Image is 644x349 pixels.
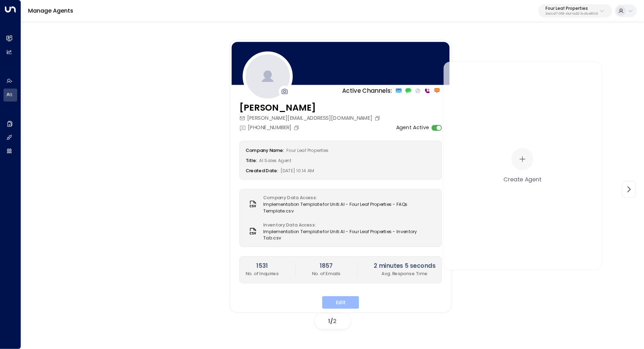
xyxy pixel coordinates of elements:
div: / [315,314,350,329]
label: Inventory Data Access: [263,222,432,228]
span: AI Sales Agent [259,157,291,163]
p: Avg. Response Time [374,271,435,277]
p: 34e1cd17-0f68-49af-bd32-3c48ce8611d1 [545,13,598,15]
button: Copy [293,125,301,131]
p: No. of Inquiries [246,271,279,277]
h3: [PERSON_NAME] [239,101,382,114]
label: Created Date: [246,168,278,174]
button: Edit [322,296,359,309]
button: Copy [374,115,382,121]
label: Company Name: [246,147,284,153]
div: Create Agent [504,175,542,183]
div: [PERSON_NAME][EMAIL_ADDRESS][DOMAIN_NAME] [239,114,382,122]
div: [PHONE_NUMBER] [239,124,301,132]
h2: 2 minutes 5 seconds [374,262,435,271]
span: Implementation Template for Uniti AI - Four Leaf Properties - Inventory Tab.csv [263,228,435,242]
label: Title: [246,157,257,163]
span: [DATE] 10:14 AM [281,168,314,174]
button: Four Leaf Properties34e1cd17-0f68-49af-bd32-3c48ce8611d1 [538,4,612,18]
h2: 1531 [246,262,279,271]
span: Implementation Template for Uniti AI - Four Leaf Properties - FAQs Template.csv [263,201,435,214]
span: 1 [328,317,331,325]
label: Company Data Access: [263,194,432,201]
p: Four Leaf Properties [545,6,598,11]
p: Active Channels: [342,86,392,95]
p: No. of Emails [312,271,341,277]
h2: 1857 [312,262,341,271]
span: 2 [333,317,337,325]
label: Agent Active [396,124,429,132]
a: Manage Agents [28,7,73,15]
span: Four Leaf Properties [286,147,329,153]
